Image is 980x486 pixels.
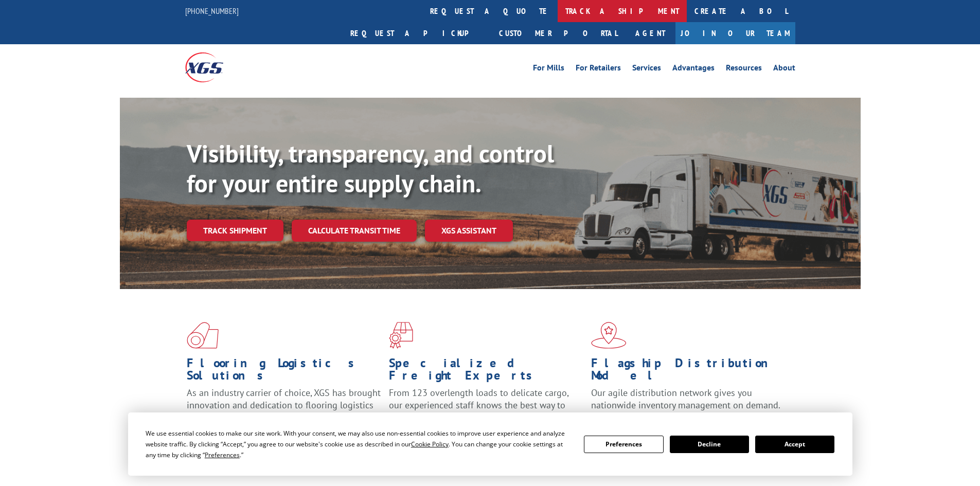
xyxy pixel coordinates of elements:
a: Customer Portal [491,22,625,44]
a: Track shipment [187,220,283,241]
h1: Specialized Freight Experts [389,357,583,387]
button: Decline [670,436,749,453]
a: About [773,64,795,75]
img: xgs-icon-focused-on-flooring-red [389,322,413,349]
a: Resources [726,64,762,75]
span: Our agile distribution network gives you nationwide inventory management on demand. [591,387,780,411]
img: xgs-icon-flagship-distribution-model-red [591,322,627,349]
a: [PHONE_NUMBER] [185,6,239,16]
a: Request a pickup [343,22,491,44]
div: Cookie Consent Prompt [128,412,852,476]
button: Accept [755,436,834,453]
a: For Mills [533,64,564,75]
div: We use essential cookies to make our site work. With your consent, we may also use non-essential ... [146,428,572,460]
a: Services [632,64,661,75]
span: Cookie Policy [411,440,449,448]
button: Preferences [584,436,663,453]
img: xgs-icon-total-supply-chain-intelligence-red [187,322,219,349]
h1: Flagship Distribution Model [591,357,786,387]
span: As an industry carrier of choice, XGS has brought innovation and dedication to flooring logistics... [187,387,381,423]
a: Calculate transit time [292,220,417,242]
span: Preferences [205,451,240,459]
a: Advantages [672,64,715,75]
a: For Retailers [576,64,621,75]
b: Visibility, transparency, and control for your entire supply chain. [187,137,554,199]
h1: Flooring Logistics Solutions [187,357,381,387]
p: From 123 overlength loads to delicate cargo, our experienced staff knows the best way to move you... [389,387,583,433]
a: Join Our Team [675,22,795,44]
a: XGS ASSISTANT [425,220,513,242]
a: Agent [625,22,675,44]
